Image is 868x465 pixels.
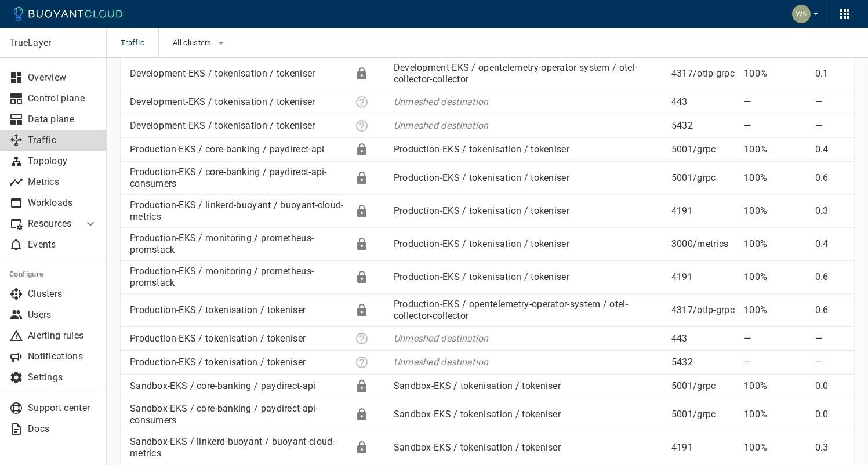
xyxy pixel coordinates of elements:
a: Production-EKS / tokenisation / tokeniser [130,304,306,315]
p: 100% [744,205,806,217]
p: — [744,96,806,108]
p: Unmeshed destination [394,96,662,108]
p: 4191 [671,442,735,453]
p: 0.6 [815,172,845,184]
p: 100% [744,144,806,155]
span: All clusters [173,38,214,48]
p: 0.3 [815,205,845,217]
p: 0.4 [815,238,845,250]
a: Production-EKS / opentelemetry-operator-system / otel-collector-collector [394,299,628,321]
a: Development-EKS / tokenisation / tokeniser [130,96,315,107]
a: Development-EKS / opentelemetry-operator-system / otel-collector-collector [394,62,638,85]
p: Control plane [28,93,97,104]
p: Unmeshed destination [394,333,662,344]
p: Support center [28,402,97,414]
p: 4191 [671,205,735,217]
div: Unknown [355,355,369,369]
p: 5001 / grpc [671,172,735,184]
a: Production-EKS / core-banking / paydirect-api-consumers [130,166,327,189]
a: Production-EKS / core-banking / paydirect-api [130,144,325,155]
p: Docs [28,423,97,435]
p: — [815,357,845,368]
p: 5001 / grpc [671,380,735,392]
p: 4191 [671,271,735,283]
a: Production-EKS / linkerd-buoyant / buoyant-cloud-metrics [130,199,344,222]
p: 100% [744,172,806,184]
p: Overview [28,72,97,83]
p: Traffic [28,135,97,146]
p: Notifications [28,351,97,362]
a: Sandbox-EKS / linkerd-buoyant / buoyant-cloud-metrics [130,436,335,459]
p: Settings [28,372,97,383]
a: Production-EKS / tokenisation / tokeniser [394,238,569,249]
p: 100% [744,442,806,453]
p: — [815,333,845,344]
div: Unknown [355,119,369,133]
p: — [815,120,845,132]
p: — [815,96,845,108]
a: Sandbox-EKS / core-banking / paydirect-api [130,380,316,391]
p: Events [28,239,97,250]
p: — [744,333,806,344]
a: Production-EKS / tokenisation / tokeniser [130,333,306,344]
p: Unmeshed destination [394,120,662,132]
p: 100% [744,68,806,79]
a: Production-EKS / tokenisation / tokeniser [394,205,569,216]
a: Sandbox-EKS / tokenisation / tokeniser [394,442,561,453]
p: 0.4 [815,144,845,155]
p: 100% [744,409,806,420]
a: Production-EKS / tokenisation / tokeniser [130,357,306,368]
p: Workloads [28,197,97,209]
p: 4317 / otlp-grpc [671,304,735,316]
a: Production-EKS / monitoring / prometheus-promstack [130,266,314,288]
img: Weichung Shaw [792,5,811,23]
p: 3000 / metrics [671,238,735,250]
p: 5432 [671,357,735,368]
p: 0.3 [815,442,845,453]
p: Unmeshed destination [394,357,662,368]
a: Production-EKS / tokenisation / tokeniser [394,271,569,282]
p: — [744,357,806,368]
p: 100% [744,271,806,283]
p: 443 [671,333,735,344]
p: Topology [28,155,97,167]
p: Resources [28,218,74,230]
a: Development-EKS / tokenisation / tokeniser [130,68,315,79]
span: Traffic [121,28,158,58]
a: Sandbox-EKS / core-banking / paydirect-api-consumers [130,403,318,426]
p: 0.0 [815,409,845,420]
div: Unknown [355,332,369,346]
a: Sandbox-EKS / tokenisation / tokeniser [394,409,561,420]
h5: Configure [9,270,97,279]
p: 100% [744,238,806,250]
p: — [744,120,806,132]
p: 100% [744,304,806,316]
button: All clusters [173,34,228,52]
a: Production-EKS / tokenisation / tokeniser [394,144,569,155]
p: 5432 [671,120,735,132]
p: 0.6 [815,271,845,283]
p: 5001 / grpc [671,409,735,420]
p: Users [28,309,97,321]
p: 100% [744,380,806,392]
p: 0.6 [815,304,845,316]
p: Metrics [28,176,97,188]
p: 0.0 [815,380,845,392]
p: Alerting rules [28,330,97,342]
p: 5001 / grpc [671,144,735,155]
a: Sandbox-EKS / tokenisation / tokeniser [394,380,561,391]
a: Development-EKS / tokenisation / tokeniser [130,120,315,131]
p: 443 [671,96,735,108]
a: Production-EKS / monitoring / prometheus-promstack [130,232,314,255]
p: Data plane [28,114,97,125]
div: Unknown [355,95,369,109]
a: Production-EKS / tokenisation / tokeniser [394,172,569,183]
p: 0.1 [815,68,845,79]
p: Clusters [28,288,97,300]
p: 4317 / otlp-grpc [671,68,735,79]
p: TrueLayer [9,37,97,49]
